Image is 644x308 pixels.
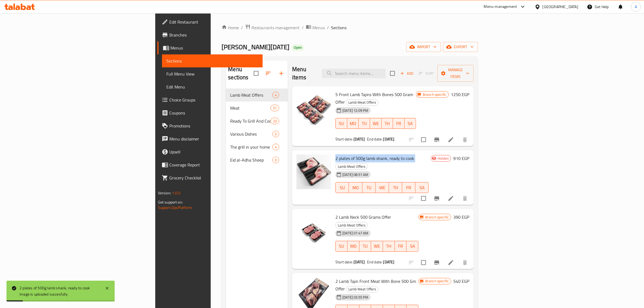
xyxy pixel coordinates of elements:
[166,84,259,90] span: Edit Menu
[270,105,279,111] div: items
[296,155,331,189] img: 2 plates of 500g lamb shank, ready to cook
[292,45,304,50] span: Open
[226,127,288,140] div: Various Dishes0
[230,144,272,150] div: The grill in your home
[453,155,469,162] h6: 910 EGP
[157,158,263,171] a: Coverage Report
[383,136,395,143] b: [DATE]
[458,256,471,269] button: delete
[226,153,288,166] div: Eid al-Adha Sheep0
[273,132,279,137] span: 0
[226,140,288,153] div: The grill in your home4
[335,90,413,106] span: 5 Front Lamb Tajins With Bones 500 Gram Offer
[271,119,279,124] span: 23
[273,158,279,163] span: 0
[226,101,288,114] div: Meat51
[384,120,391,127] span: TH
[418,257,429,268] span: Select to update
[162,54,263,67] a: Sections
[349,120,356,127] span: MO
[335,163,368,170] div: Lamb Meat Offers
[230,105,270,111] span: Meat
[19,285,100,297] div: 2 plates of 500g lamb shank, ready to cook image is uploaded succesfully
[350,242,357,250] span: MO
[354,258,365,266] b: [DATE]
[346,99,378,106] span: Lamb Meat Offers
[409,242,416,250] span: SA
[389,182,402,193] button: TH
[398,69,415,78] button: Add
[415,182,429,193] button: SA
[340,231,370,236] span: [DATE] 07:47 AM
[162,80,263,93] a: Edit Menu
[430,133,443,146] button: Branch-specific-item
[271,106,279,111] span: 51
[395,241,407,252] button: FR
[230,157,272,163] span: Eid al-Adha Sheep
[172,189,180,196] span: 1.0.0
[383,258,395,266] b: [DATE]
[340,172,370,177] span: [DATE] 08:51 AM
[306,24,325,31] a: Menus
[322,69,386,78] input: search
[354,136,365,143] b: [DATE]
[453,277,469,285] h6: 540 EGP
[395,120,402,127] span: FR
[272,92,279,98] div: items
[346,286,378,293] div: Lamb Meat Offers
[387,68,398,79] span: Select section
[399,70,414,77] span: Add
[335,182,349,193] button: SU
[292,65,315,81] h2: Menu items
[430,256,443,269] button: Branch-specific-item
[372,120,379,127] span: WE
[406,42,441,52] button: import
[273,93,279,98] span: 4
[230,131,272,137] span: Various Dishes
[458,133,471,146] button: delete
[338,184,347,192] span: SU
[378,184,387,192] span: WE
[405,118,416,129] button: SA
[404,184,413,192] span: FR
[347,118,359,129] button: MO
[166,71,259,77] span: Full Menu View
[362,242,369,250] span: TU
[296,91,331,125] img: 5 Front Lamb Tajins With Bones 500 Gram Offer
[272,144,279,150] div: items
[383,241,395,252] button: TH
[359,118,370,129] button: TU
[169,97,259,103] span: Choice Groups
[158,189,171,196] span: Version:
[349,182,362,193] button: MO
[162,67,263,80] a: Full Menu View
[312,24,325,31] span: Menus
[430,192,443,205] button: Branch-specific-item
[226,86,288,169] nav: Menu sections
[348,241,359,252] button: MO
[158,204,192,211] a: Support.OpsPlatform
[157,28,263,41] a: Branches
[331,24,346,31] span: Sections
[230,92,272,98] span: Lamb Meat Offers
[367,136,382,143] span: End date:
[335,241,348,252] button: SU
[346,99,378,106] div: Lamb Meat Offers
[415,69,437,78] span: Select section first
[157,145,263,158] a: Upsell
[335,277,416,293] span: 2 Lamb Tajin Front Meat With Bone 500 Gm Offer
[169,175,259,181] span: Grocery Checklist
[222,24,478,31] nav: breadcrumb
[302,24,304,31] li: /
[423,215,451,220] span: Branch specific
[157,119,263,132] a: Promotions
[362,182,376,193] button: TU
[272,131,279,137] div: items
[398,69,415,78] span: Add item
[443,42,478,52] button: export
[169,136,259,142] span: Menu disclaimer
[411,44,437,50] span: import
[158,199,183,206] span: Get support on:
